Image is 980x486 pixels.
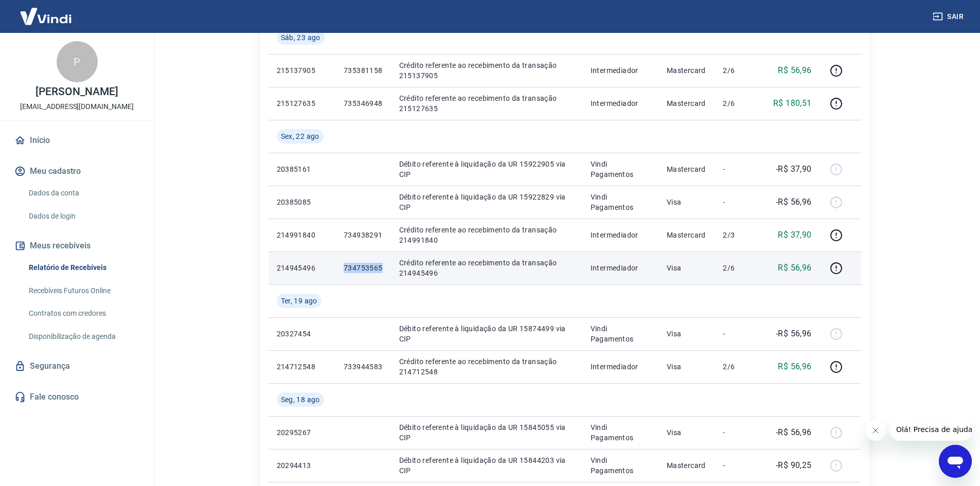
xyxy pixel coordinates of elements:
[25,257,141,278] a: Relatório de Recebíveis
[723,98,753,109] p: 2/6
[399,258,574,278] p: Crédito referente ao recebimento da transação 214945496
[890,418,972,441] iframe: Mensagem da empresa
[277,362,327,372] p: 214712548
[399,323,574,344] p: Débito referente à liquidação da UR 15874499 via CIP
[778,361,811,373] p: R$ 56,96
[399,192,574,212] p: Débito referente à liquidação da UR 15922829 via CIP
[723,263,753,273] p: 2/6
[773,97,812,110] p: R$ 180,51
[667,164,707,174] p: Mastercard
[399,455,574,476] p: Débito referente à liquidação da UR 15844203 via CIP
[667,460,707,471] p: Mastercard
[591,65,650,76] p: Intermediador
[25,206,141,227] a: Dados de login
[277,427,327,438] p: 20295267
[12,235,141,257] button: Meus recebíveis
[344,362,383,372] p: 733944583
[12,355,141,377] a: Segurança
[591,455,650,476] p: Vindi Pagamentos
[399,93,574,114] p: Crédito referente ao recebimento da transação 215127635
[399,159,574,179] p: Débito referente à liquidação da UR 15922905 via CIP
[667,263,707,273] p: Visa
[12,1,79,32] img: Vindi
[591,323,650,344] p: Vindi Pagamentos
[723,197,753,207] p: -
[778,229,811,241] p: R$ 37,90
[667,65,707,76] p: Mastercard
[25,183,141,204] a: Dados da conta
[344,263,383,273] p: 734753565
[591,362,650,372] p: Intermediador
[277,98,327,109] p: 215127635
[931,7,968,26] button: Sair
[939,445,972,478] iframe: Botão para abrir a janela de mensagens
[12,386,141,408] a: Fale conosco
[12,160,141,183] button: Meu cadastro
[776,426,812,439] p: -R$ 56,96
[277,329,327,339] p: 20327454
[6,7,86,15] span: Olá! Precisa de ajuda?
[281,296,317,306] span: Ter, 19 ago
[776,163,812,175] p: -R$ 37,90
[344,230,383,240] p: 734938291
[277,263,327,273] p: 214945496
[35,86,118,97] p: [PERSON_NAME]
[20,101,134,112] p: [EMAIL_ADDRESS][DOMAIN_NAME]
[281,131,319,141] span: Sex, 22 ago
[591,98,650,109] p: Intermediador
[344,98,383,109] p: 735346948
[667,197,707,207] p: Visa
[667,230,707,240] p: Mastercard
[399,225,574,245] p: Crédito referente ao recebimento da transação 214991840
[776,196,812,208] p: -R$ 56,96
[591,159,650,179] p: Vindi Pagamentos
[667,329,707,339] p: Visa
[591,230,650,240] p: Intermediador
[277,230,327,240] p: 214991840
[399,356,574,377] p: Crédito referente ao recebimento da transação 214712548
[277,197,327,207] p: 20385085
[723,230,753,240] p: 2/3
[591,263,650,273] p: Intermediador
[277,65,327,76] p: 215137905
[591,422,650,443] p: Vindi Pagamentos
[723,460,753,471] p: -
[865,420,886,441] iframe: Fechar mensagem
[776,328,812,340] p: -R$ 56,96
[277,164,327,174] p: 20385161
[281,394,320,405] span: Seg, 18 ago
[399,60,574,81] p: Crédito referente ao recebimento da transação 215137905
[399,422,574,443] p: Débito referente à liquidação da UR 15845055 via CIP
[25,280,141,301] a: Recebíveis Futuros Online
[778,64,811,77] p: R$ 56,96
[57,41,98,82] div: P
[25,303,141,324] a: Contratos com credores
[25,326,141,347] a: Disponibilização de agenda
[591,192,650,212] p: Vindi Pagamentos
[778,262,811,274] p: R$ 56,96
[277,460,327,471] p: 20294413
[723,362,753,372] p: 2/6
[723,164,753,174] p: -
[667,427,707,438] p: Visa
[667,362,707,372] p: Visa
[281,32,320,43] span: Sáb, 23 ago
[723,427,753,438] p: -
[723,65,753,76] p: 2/6
[12,129,141,152] a: Início
[667,98,707,109] p: Mastercard
[723,329,753,339] p: -
[344,65,383,76] p: 735381158
[776,459,812,472] p: -R$ 90,25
